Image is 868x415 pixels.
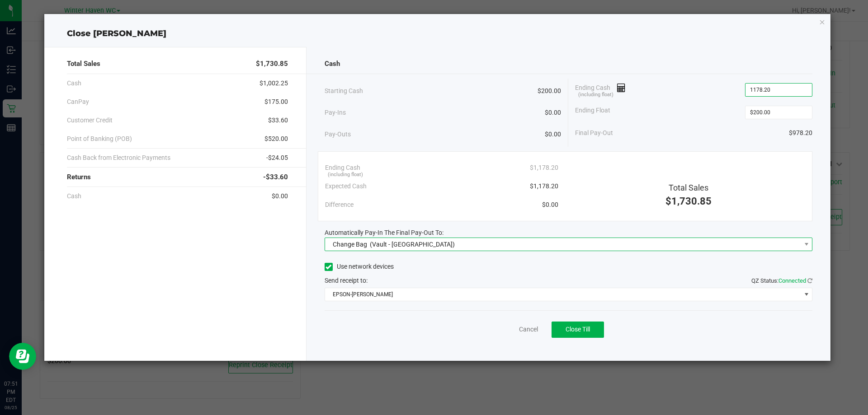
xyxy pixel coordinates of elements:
span: (including float) [578,91,613,99]
span: Close Till [566,326,590,333]
span: Total Sales [669,183,708,192]
span: EPSON-[PERSON_NAME] [325,288,801,301]
span: Starting Cash [325,86,363,96]
span: Point of Banking (POB) [67,134,132,144]
span: $1,730.85 [256,59,288,69]
span: $1,002.25 [259,79,288,88]
span: Send receipt to: [325,277,368,284]
div: Returns [67,168,288,187]
span: Expected Cash [325,182,367,191]
span: (including float) [328,171,363,179]
span: Cash [325,59,340,69]
span: Difference [325,200,354,210]
span: Cash [67,79,81,88]
span: Ending Float [575,106,610,119]
span: QZ Status: [751,277,812,284]
span: $0.00 [545,108,561,117]
span: Ending Cash [575,83,626,97]
span: $978.20 [789,128,812,138]
span: $33.60 [268,116,288,125]
span: Cash Back from Electronic Payments [67,153,170,163]
div: Close [PERSON_NAME] [44,28,831,40]
span: Ending Cash [325,163,360,173]
span: Total Sales [67,59,100,69]
span: Pay-Ins [325,108,346,117]
span: Pay-Outs [325,130,351,139]
span: Cash [67,191,81,201]
span: Customer Credit [67,116,113,125]
span: $0.00 [545,130,561,139]
span: $1,178.20 [530,163,558,173]
span: -$24.05 [266,153,288,163]
span: Final Pay-Out [575,128,613,138]
span: $175.00 [264,97,288,107]
span: Connected [778,277,806,284]
span: Automatically Pay-In The Final Pay-Out To: [325,229,443,236]
span: $200.00 [538,86,561,96]
button: Close Till [552,322,604,338]
label: Use network devices [325,262,394,271]
span: -$33.60 [263,172,288,182]
span: $0.00 [542,200,558,210]
span: CanPay [67,97,89,107]
span: $0.00 [272,191,288,201]
a: Cancel [519,325,538,334]
span: (Vault - [GEOGRAPHIC_DATA]) [370,241,455,248]
span: $1,178.20 [530,182,558,191]
iframe: Resource center [9,343,36,370]
span: Change Bag [333,241,367,248]
span: $520.00 [264,134,288,144]
span: $1,730.85 [665,196,712,207]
